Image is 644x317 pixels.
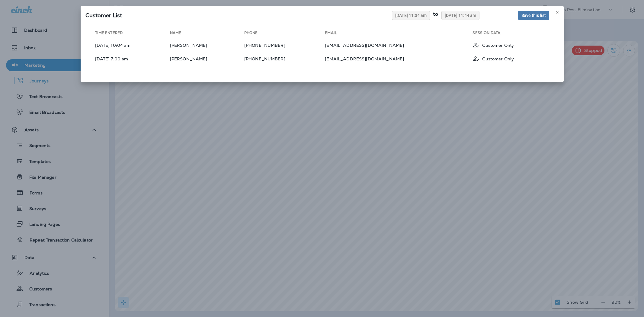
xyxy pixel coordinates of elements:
[90,30,170,38] th: Time Entered
[482,43,514,48] p: Customer Only
[430,11,441,20] div: to
[518,11,549,20] button: Save this list
[244,30,325,38] th: Phone
[445,13,476,18] span: [DATE] 11:44 am
[170,39,244,51] td: [PERSON_NAME]
[90,53,170,65] td: [DATE] 7:00 am
[325,53,473,65] td: [EMAIL_ADDRESS][DOMAIN_NAME]
[90,39,170,51] td: [DATE] 10:04 am
[392,11,430,20] button: [DATE] 11:34 am
[244,39,325,51] td: [PHONE_NUMBER]
[473,41,549,49] div: Customer Only
[482,56,514,61] p: Customer Only
[244,53,325,65] td: [PHONE_NUMBER]
[473,30,554,38] th: Session Data
[441,11,479,20] button: [DATE] 11:44 am
[473,55,549,62] div: Customer Only
[85,12,122,19] span: SQL
[395,13,427,18] span: [DATE] 11:34 am
[170,30,244,38] th: Name
[170,53,244,65] td: [PERSON_NAME]
[325,30,473,38] th: Email
[521,13,546,18] span: Save this list
[325,39,473,51] td: [EMAIL_ADDRESS][DOMAIN_NAME]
